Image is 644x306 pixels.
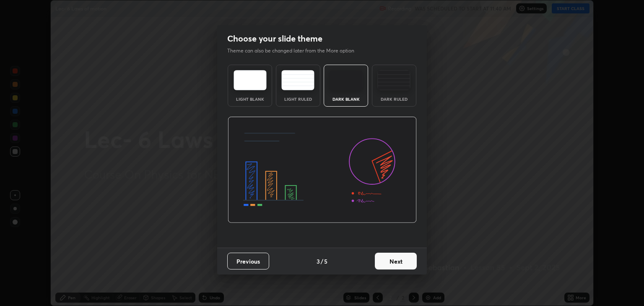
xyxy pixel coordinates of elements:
[227,253,269,269] button: Previous
[281,70,314,90] img: lightRuledTheme.5fabf969.svg
[377,97,411,101] div: Dark Ruled
[233,97,267,101] div: Light Blank
[227,47,363,55] p: Theme can also be changed later from the More option
[234,70,267,90] img: lightTheme.e5ed3b09.svg
[329,97,363,101] div: Dark Blank
[321,257,323,266] h4: /
[228,117,417,223] img: darkThemeBanner.d06ce4a2.svg
[377,70,410,90] img: darkRuledTheme.de295e13.svg
[324,257,327,266] h4: 5
[375,253,417,269] button: Next
[227,33,322,44] h2: Choose your slide theme
[317,257,320,266] h4: 3
[330,70,363,90] img: darkTheme.f0cc69e5.svg
[281,97,315,101] div: Light Ruled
